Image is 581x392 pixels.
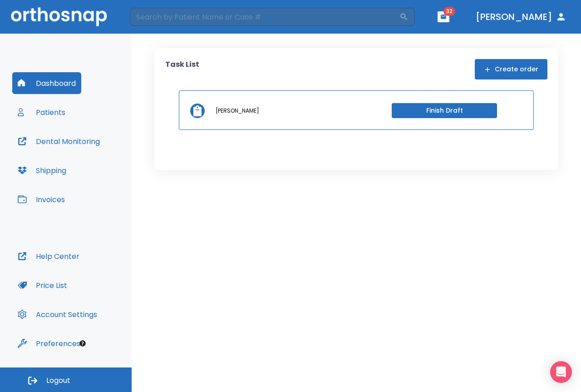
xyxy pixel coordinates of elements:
[12,101,71,123] button: Patients
[12,332,86,354] button: Preferences
[12,274,73,296] button: Price List
[12,159,72,181] button: Shipping
[46,376,70,386] span: Logout
[392,103,497,118] button: Finish Draft
[11,7,107,26] img: Orthosnap
[12,303,103,325] button: Account Settings
[12,245,85,267] button: Help Center
[472,9,570,25] button: [PERSON_NAME]
[12,189,70,210] button: Invoices
[475,59,547,79] button: Create order
[12,130,105,152] button: Dental Monitoring
[130,8,399,26] input: Search by Patient Name or Case #
[443,7,455,16] span: 32
[216,107,259,115] p: [PERSON_NAME]
[550,361,572,383] div: Open Intercom Messenger
[79,339,87,347] div: Tooltip anchor
[12,72,81,94] button: Dashboard
[165,59,199,79] p: Task List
